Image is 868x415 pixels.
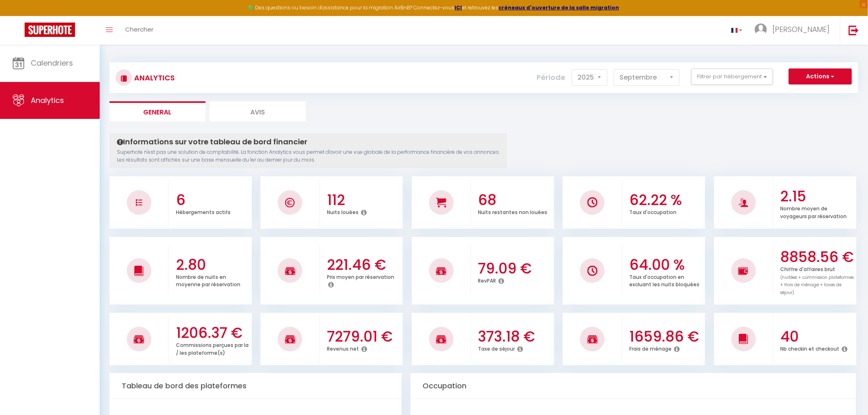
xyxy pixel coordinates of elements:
h3: 68 [478,192,552,209]
button: Filtrer par hébergement [691,68,773,85]
li: General [110,101,206,121]
span: (nuitées + commission plateformes + frais de ménage + taxes de séjour) [781,274,854,296]
p: Chiffre d'affaires brut [781,264,854,296]
h3: 7279.01 € [327,328,401,345]
li: Avis [210,101,306,121]
h3: 1659.86 € [629,328,703,345]
h3: Analytics [132,68,175,87]
p: Nuits restantes non louées [478,207,548,216]
h3: 40 [781,328,854,345]
p: Commissions perçues par la / les plateforme(s) [176,340,249,356]
p: Taxe de séjour [478,344,515,352]
h3: 112 [327,192,401,209]
span: Chercher [125,25,153,34]
p: Frais de ménage [629,344,672,352]
img: NO IMAGE [587,266,598,276]
h4: Informations sur votre tableau de bord financier [117,137,500,146]
p: Hébergements actifs [176,207,231,216]
p: Prix moyen par réservation [327,272,394,280]
button: Actions [789,68,852,85]
p: Nuits louées [327,207,359,216]
h3: 373.18 € [478,328,552,345]
img: NO IMAGE [136,199,142,206]
span: [PERSON_NAME] [772,24,830,34]
a: ... [PERSON_NAME] [749,16,840,45]
label: Période [537,68,566,87]
iframe: Chat [833,378,862,409]
p: Nb checkin et checkout [781,344,840,352]
h3: 2.15 [781,188,854,205]
h3: 64.00 % [629,256,703,274]
h3: 6 [176,192,250,209]
h3: 2.80 [176,256,250,274]
div: Occupation [411,373,856,399]
a: Chercher [119,16,160,45]
a: créneaux d'ouverture de la salle migration [499,4,619,11]
p: Taux d'occupation [629,207,676,216]
a: ICI [455,4,462,11]
span: Calendriers [31,58,73,68]
img: logout [849,25,859,35]
p: Nombre de nuits en moyenne par réservation [176,272,240,288]
p: Taux d'occupation en excluant les nuits bloquées [629,272,699,288]
h3: 1206.37 € [176,324,250,342]
img: ... [755,23,767,36]
p: Nombre moyen de voyageurs par réservation [781,203,847,220]
img: Super Booking [25,23,75,37]
h3: 221.46 € [327,256,401,274]
img: NO IMAGE [738,266,749,276]
h3: 62.22 % [629,192,703,209]
button: Ouvrir le widget de chat LiveChat [7,3,31,28]
span: Analytics [31,95,64,105]
h3: 8858.56 € [781,249,854,266]
p: Superhote n'est pas une solution de comptabilité. La fonction Analytics vous permet d'avoir une v... [117,148,500,164]
div: Tableau de bord des plateformes [110,373,402,399]
h3: 79.09 € [478,260,552,277]
p: Revenus net [327,344,359,352]
p: RevPAR [478,276,496,284]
